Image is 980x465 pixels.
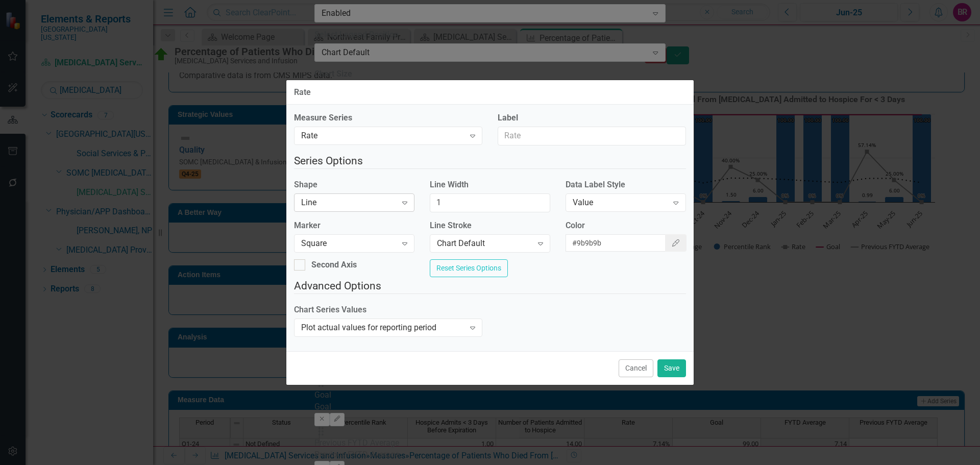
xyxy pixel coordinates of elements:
label: Color [566,220,686,232]
legend: Advanced Options [294,278,686,294]
div: Plot actual values for reporting period [301,322,464,334]
label: Line Width [430,179,550,191]
div: Line [301,197,397,209]
label: Line Stroke [430,220,550,232]
label: Label [498,112,686,124]
label: Shape [294,179,414,191]
legend: Series Options [294,153,686,169]
div: Rate [301,130,464,142]
input: Rate [498,127,686,145]
input: Chart Default [430,193,550,212]
div: Second Axis [311,259,357,271]
input: Chart Default [566,234,666,252]
div: Chart Default [437,237,532,249]
label: Measure Series [294,112,482,124]
button: Cancel [619,359,653,377]
label: Data Label Style [566,179,686,191]
label: Chart Series Values [294,304,482,316]
button: Save [657,359,686,377]
button: Reset Series Options [430,259,508,277]
label: Marker [294,220,414,232]
div: Rate [294,88,311,97]
div: Value [573,197,668,209]
div: Square [301,237,397,249]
